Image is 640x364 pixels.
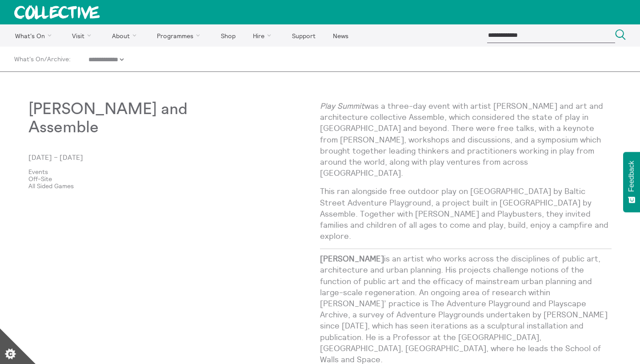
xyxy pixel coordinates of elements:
button: Feedback - Show survey [623,152,640,212]
a: Events [28,168,306,175]
a: Hire [245,24,283,47]
a: About [104,24,148,47]
a: Shop [213,24,243,47]
p: [DATE] – [DATE] [28,153,320,161]
strong: [PERSON_NAME] [320,253,384,264]
span: Feedback [628,161,636,192]
a: Visit [64,24,103,47]
a: Archive: [47,55,71,63]
a: Off-Site [28,175,306,182]
h3: [PERSON_NAME] and Assemble [28,100,232,137]
a: What's On [14,55,44,63]
a: All Sided Games [28,182,306,190]
a: What's On [7,24,63,47]
a: Support [284,24,323,47]
em: Play Summit [320,101,364,111]
a: Programmes [149,24,212,47]
p: was a three-day event with artist [PERSON_NAME] and art and architecture collective Assemble, whi... [320,100,612,178]
p: This ran alongside free outdoor play on [GEOGRAPHIC_DATA] by Baltic Street Adventure Playground, ... [320,186,612,241]
a: News [325,24,356,47]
